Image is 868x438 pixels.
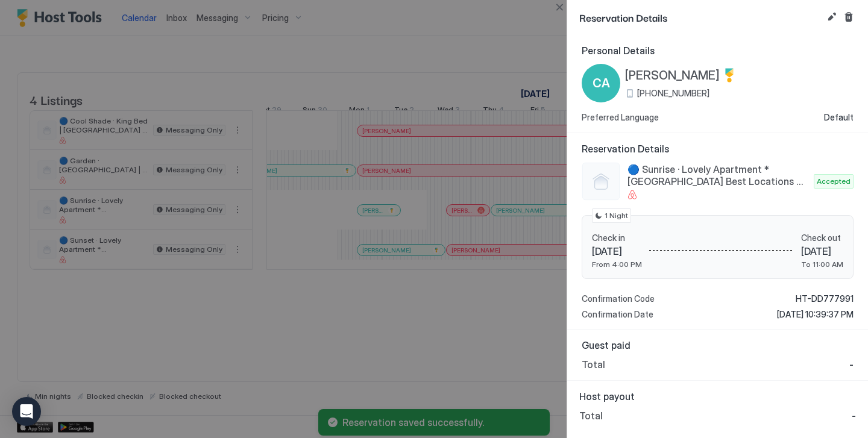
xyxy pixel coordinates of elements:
span: [PERSON_NAME] [625,68,720,83]
button: Edit reservation [825,10,839,24]
span: Accepted [817,176,851,187]
span: [DATE] [801,245,843,257]
span: [PHONE_NUMBER] [637,88,709,99]
span: [DATE] 10:39:37 PM [777,309,854,320]
span: Confirmation Code [582,293,655,304]
span: To 11:00 AM [801,260,843,269]
span: From 4:00 PM [592,260,642,269]
span: HT-DD777991 [796,293,854,304]
span: - [852,410,856,422]
span: Host payout [579,390,856,402]
span: 1 Night [605,210,628,221]
span: Preferred Language [582,112,659,123]
span: Check in [592,233,642,243]
div: Open Intercom Messenger [12,397,41,426]
span: [DATE] [592,245,642,257]
span: Total [582,358,605,371]
span: Confirmation Date [582,309,653,320]
span: Guest paid [582,339,854,351]
span: - [849,358,854,371]
span: Reservation Details [579,10,822,25]
span: Check out [801,233,843,243]
span: Total [579,410,603,422]
span: 🔵 Sunrise · Lovely Apartment *[GEOGRAPHIC_DATA] Best Locations *Sunrise [627,163,809,187]
span: Reservation Details [582,143,854,155]
span: Default [824,112,854,123]
button: Cancel reservation [841,10,856,24]
span: CA [593,74,610,92]
span: Personal Details [582,45,854,57]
